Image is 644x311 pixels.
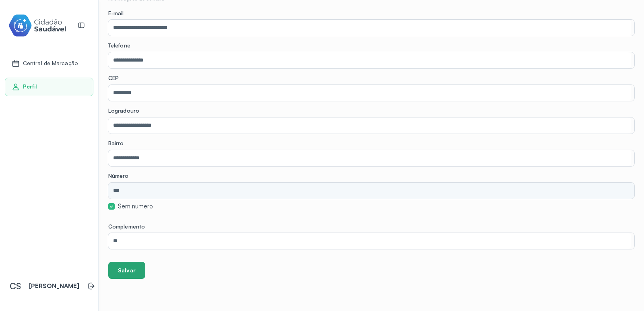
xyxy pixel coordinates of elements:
span: Logradouro [108,107,139,114]
span: Bairro [108,140,124,146]
span: Central de Marcação [23,60,78,67]
span: Complemento [108,223,145,230]
span: Número [108,172,129,179]
span: CS [10,281,21,291]
span: E-mail [108,10,124,16]
span: CEP [108,74,119,81]
button: Salvar [108,262,145,279]
p: [PERSON_NAME] [29,282,79,290]
span: Telefone [108,42,130,49]
a: Central de Marcação [12,60,87,68]
a: Perfil [12,83,87,91]
label: Sem número [118,203,153,210]
img: cidadao-saudavel-filled-logo.svg [8,13,66,38]
span: Perfil [23,83,37,90]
